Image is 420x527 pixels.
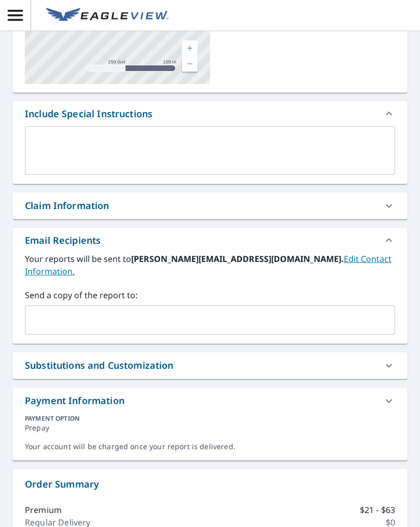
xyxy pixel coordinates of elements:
div: Substitutions and Customization [12,352,408,379]
b: [PERSON_NAME][EMAIL_ADDRESS][DOMAIN_NAME]. [131,253,344,265]
div: Include Special Instructions [12,101,408,126]
div: Include Special Instructions [25,107,152,121]
p: $21 - $63 [360,504,395,516]
label: Send a copy of the report to: [25,289,395,301]
div: Email Recipients [25,233,101,247]
a: Current Level 17, Zoom Out [182,56,198,72]
div: PAYMENT OPTION [25,414,395,423]
div: Substitutions and Customization [25,358,174,372]
div: Claim Information [12,192,408,219]
div: Email Recipients [12,228,408,253]
div: Your account will be charged once your report is delivered. [25,441,395,452]
label: Your reports will be sent to [25,253,395,278]
div: Payment Information [12,387,408,414]
div: Claim Information [25,199,109,213]
div: Payment Information [25,394,124,408]
img: EV Logo [46,8,169,23]
a: Current Level 17, Zoom In [182,40,198,56]
a: EV Logo [40,2,175,30]
div: Prepay [25,423,395,441]
p: Order Summary [25,477,395,491]
p: Premium [25,504,62,516]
